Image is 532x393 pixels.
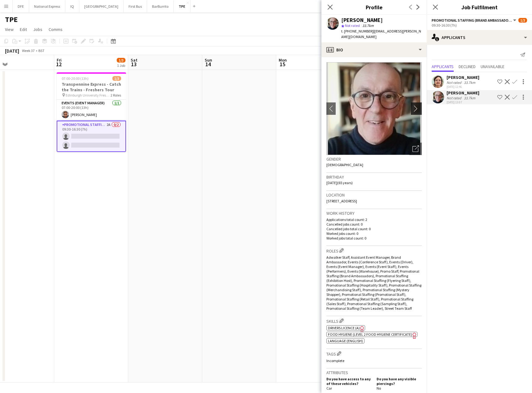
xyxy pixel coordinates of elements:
[326,210,422,216] h3: Work history
[56,61,62,68] span: 12
[33,27,42,32] span: Jobs
[432,64,454,69] span: Applicants
[117,58,125,63] span: 1/3
[57,100,126,121] app-card-role: Events (Event Manager)1/107:00-20:00 (13h)[PERSON_NAME]
[341,17,383,23] div: [PERSON_NAME]
[361,23,375,28] span: 33.7km
[205,57,212,63] span: Sun
[5,27,14,32] span: View
[326,227,422,231] p: Cancelled jobs total count: 0
[409,143,422,155] div: Open photos pop-in
[29,0,65,12] button: National Express
[326,231,422,236] p: Worked jobs count: 0
[447,75,479,80] div: [PERSON_NAME]
[5,15,18,24] h1: TPE
[131,57,137,63] span: Sat
[328,326,360,330] span: Drivers Licence (A)
[326,180,353,185] span: [DATE] (65 years)
[447,100,479,104] div: [DATE] 13:07
[130,61,137,68] span: 13
[31,25,45,33] a: Jobs
[17,25,29,33] a: Edit
[38,48,45,53] div: BST
[124,0,147,12] button: First Bus
[326,192,422,198] h3: Location
[112,76,121,81] span: 1/3
[49,27,63,32] span: Comms
[66,93,111,97] span: Edinburgh University Freshers Fair
[427,3,532,11] h3: Job Fulfilment
[432,23,527,28] div: 09:30-16:30 (7h)
[326,386,332,391] span: Car
[20,48,36,53] span: Week 37
[147,0,174,12] button: BarBurrito
[518,18,527,23] span: 1/3
[279,57,287,63] span: Mon
[447,85,479,89] div: [DATE] 12:46
[326,236,422,240] p: Worked jobs total count: 0
[427,30,532,45] div: Applicants
[79,0,124,12] button: [GEOGRAPHIC_DATA]
[326,317,422,324] h3: Skills
[463,80,477,85] div: 33.7km
[326,370,422,375] h3: Attributes
[326,156,422,162] h3: Gender
[117,63,125,68] div: 1 Job
[20,27,27,32] span: Edit
[326,199,357,203] span: [STREET_ADDRESS]
[341,29,373,33] span: t. [PHONE_NUMBER]
[326,174,422,180] h3: Birthday
[459,64,476,69] span: Declined
[447,80,463,85] div: Not rated
[326,358,422,363] p: Incomplete
[326,377,372,386] h5: Do you have access to any of these vehicles?
[481,64,504,69] span: Unavailable
[432,18,512,23] span: Promotional Staffing (Brand Ambassadors)
[111,93,121,97] span: 2 Roles
[46,25,65,33] a: Comms
[326,62,422,155] img: Crew avatar or photo
[2,25,16,33] a: View
[345,23,360,28] span: Not rated
[326,222,422,227] p: Cancelled jobs count: 0
[57,121,126,152] app-card-role: Promotional Staffing (Brand Ambassadors)2A0/209:30-16:30 (7h)
[328,332,412,337] span: Food Hygiene (Level 2 Food Hygiene Certificate)
[326,350,422,357] h3: Tags
[65,0,79,12] button: IQ
[377,377,422,386] h5: Do you have any visible piercings?
[57,72,126,152] app-job-card: 07:00-20:00 (13h)1/3Transpennine Express - Catch the Trains - Freshers Tour Edinburgh University ...
[278,61,287,68] span: 15
[5,48,19,54] div: [DATE]
[447,90,479,96] div: [PERSON_NAME]
[321,42,427,57] div: Bio
[432,18,517,23] button: Promotional Staffing (Brand Ambassadors)
[326,217,422,222] p: Applications total count: 2
[377,386,381,391] span: No
[326,255,421,311] span: Adwalker Staff, Assistant Event Manager, Brand Ambassador, Events (Conference Staff), Events (Dri...
[447,96,463,100] div: Not rated
[57,81,126,93] h3: Transpennine Express - Catch the Trains - Freshers Tour
[13,0,29,12] button: DFE
[321,3,427,11] h3: Profile
[326,162,363,167] span: [DEMOGRAPHIC_DATA]
[174,0,190,12] button: TPE
[204,61,212,68] span: 14
[341,29,421,39] span: | [EMAIL_ADDRESS][PERSON_NAME][DOMAIN_NAME]
[328,339,363,343] span: Language (English)
[326,247,422,254] h3: Roles
[62,76,89,81] span: 07:00-20:00 (13h)
[57,57,62,63] span: Fri
[463,96,477,100] div: 33.7km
